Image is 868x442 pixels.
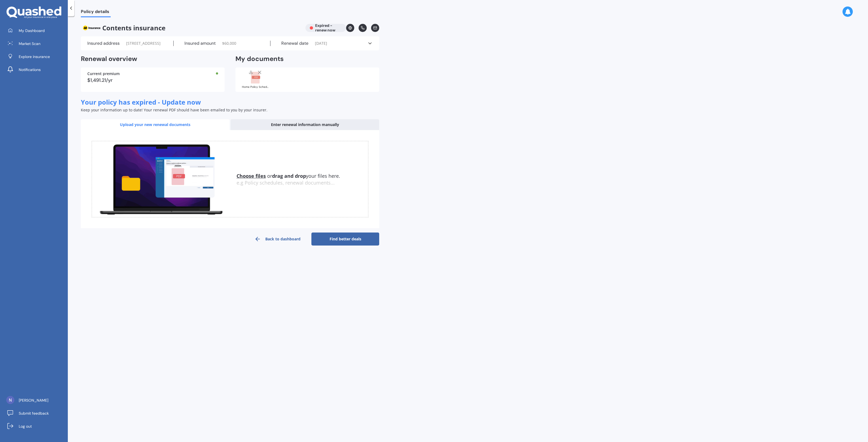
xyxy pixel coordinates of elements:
[4,25,68,36] a: My Dashboard
[19,67,41,72] span: Notifications
[4,51,68,62] a: Explore insurance
[87,78,218,83] div: $1,491.21/yr
[4,421,68,432] a: Log out
[237,173,340,179] span: or your files here.
[81,107,267,112] span: Keep your information up to date! Your renewal PDF should have been emailed to you by your insurer.
[231,119,379,130] div: Enter renewal information manually
[184,41,216,46] label: Insured amount
[315,41,327,46] span: [DATE]
[81,55,225,63] h2: Renewal overview
[87,41,120,46] label: Insured address
[19,28,45,33] span: My Dashboard
[19,54,50,59] span: Explore insurance
[19,41,40,46] span: Market Scan
[92,141,230,217] img: upload.de96410c8ce839c3fdd5.gif
[87,72,218,76] div: Current premium
[222,41,236,46] span: $ 60,000
[81,98,201,107] span: Your policy has expired - Update now
[242,86,269,88] div: Home Policy Schedule AHM028073499.pdf
[237,180,368,186] div: e.g Policy schedules, renewal documents...
[4,38,68,49] a: Market Scan
[4,64,68,75] a: Notifications
[81,24,102,32] img: AA.webp
[81,9,111,16] span: Policy details
[81,24,301,32] span: Contents insurance
[237,173,266,179] u: Choose files
[4,408,68,419] a: Submit feedback
[281,41,308,46] label: Renewal date
[19,424,32,429] span: Log out
[19,411,49,416] span: Submit feedback
[4,395,68,406] a: [PERSON_NAME]
[126,41,161,46] span: [STREET_ADDRESS]
[272,173,306,179] b: drag and drop
[235,55,284,63] h2: My documents
[81,119,229,130] div: Upload your new renewal documents
[311,233,379,246] a: Find better deals
[19,398,48,403] span: [PERSON_NAME]
[244,233,311,246] a: Back to dashboard
[6,396,14,404] img: ALm5wu19WwsLQCFtwFZeciLWC4U_wr9SVvJ3yAnkmQJS=s96-c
